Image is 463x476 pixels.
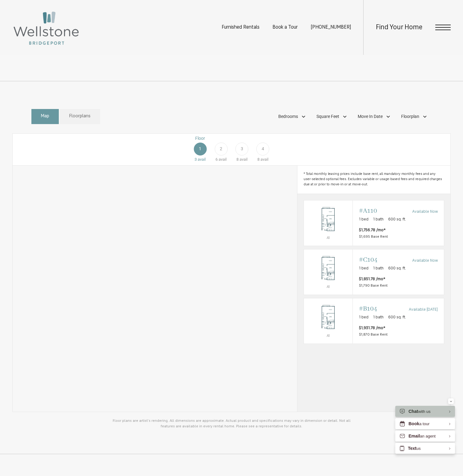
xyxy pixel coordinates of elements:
[304,172,444,187] span: * Total monthly leasing prices include base rent, all mandatory monthly fees and any user-selecte...
[215,157,218,162] span: 6
[359,265,368,272] span: 1 bed
[359,235,388,239] span: $1,695 Base Rent
[401,113,419,120] span: Floorplan
[304,249,444,295] a: View #C104
[304,253,352,283] img: #C104 - 1 bedroom floorplan layout with 1 bathroom and 600 square feet
[304,302,352,332] img: #B104 - 1 bedroom floorplan layout with 1 bathroom and 600 square feet
[262,146,264,152] span: 4
[278,113,298,120] span: Bedrooms
[240,157,248,162] span: avail
[359,227,386,233] span: $1,756.78 /mo*
[69,113,91,120] span: Floorplans
[412,258,438,264] span: Available Now
[211,135,231,163] a: Floor 2
[412,209,438,215] span: Available Now
[241,146,243,152] span: 3
[41,113,49,120] span: Map
[359,314,368,321] span: 1 bed
[359,207,377,215] span: #A110
[311,25,351,30] a: Call Us at (253) 642-8681
[220,146,222,152] span: 2
[373,265,384,272] span: 1 bath
[304,200,444,246] a: View #A110
[359,276,385,282] span: $1,851.78 /mo*
[257,157,260,162] span: 8
[359,256,377,264] span: #C104
[327,285,330,289] span: A1
[359,333,388,337] span: $1,870 Base Rent
[316,113,339,120] span: Square Feet
[376,24,422,31] a: Find Your Home
[358,113,383,120] span: Move In Date
[359,325,385,331] span: $1,931.78 /mo*
[219,157,227,162] span: avail
[359,305,377,313] span: #B104
[311,25,351,30] span: [PHONE_NUMBER]
[327,334,330,338] span: A1
[304,204,352,234] img: #A110 - 1 bedroom floorplan layout with 1 bathroom and 600 square feet
[272,25,298,30] a: Book a Tour
[304,298,444,344] a: View #B104
[327,236,330,240] span: A1
[388,314,406,321] span: 600 sq. ft.
[231,135,252,163] a: Floor 3
[373,216,384,223] span: 1 bath
[260,157,268,162] span: avail
[388,216,406,223] span: 600 sq. ft.
[409,307,438,313] span: Available [DATE]
[435,25,451,30] button: Open Menu
[12,10,80,46] img: Wellstone
[373,314,384,321] span: 1 bath
[108,418,355,429] p: Floor plans are artist’s rendering. All dimensions are approximate. Actual product and specificat...
[252,135,273,163] a: Floor 4
[388,265,406,272] span: 600 sq. ft.
[359,216,368,223] span: 1 bed
[359,284,388,288] span: $1,790 Base Rent
[222,25,260,30] a: Furnished Rentals
[236,157,239,162] span: 8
